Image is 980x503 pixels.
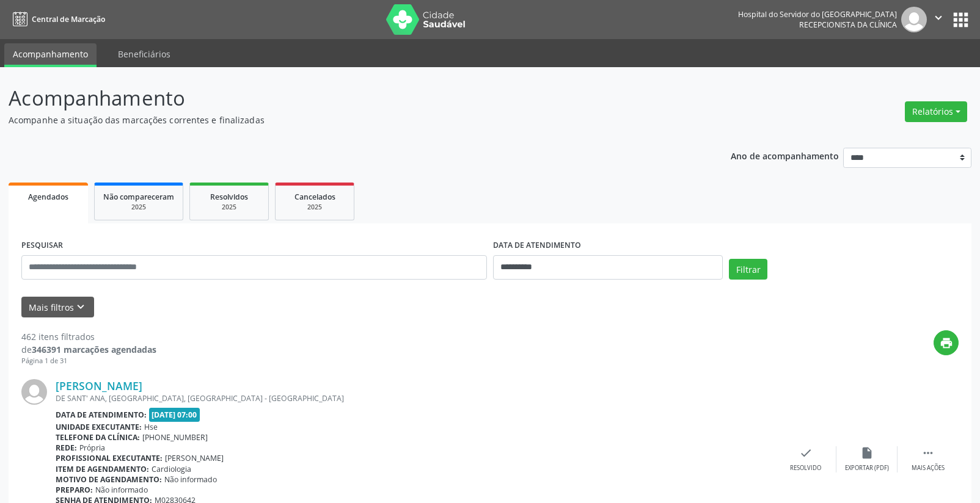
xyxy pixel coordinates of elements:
i:  [921,446,935,460]
span: [PERSON_NAME] [165,453,224,463]
button:  [927,7,950,32]
button: Filtrar [729,259,767,280]
a: [PERSON_NAME] [56,379,142,393]
span: [PHONE_NUMBER] [142,432,208,443]
b: Data de atendimento: [56,410,147,420]
button: Relatórios [905,101,967,122]
i: insert_drive_file [860,446,874,460]
div: 2025 [103,203,174,212]
div: Hospital do Servidor do [GEOGRAPHIC_DATA] [738,9,897,20]
button: apps [950,9,971,31]
i: print [940,336,953,350]
button: print [934,330,959,355]
b: Profissional executante: [56,453,163,463]
a: Central de Marcação [9,9,105,29]
label: PESQUISAR [21,236,63,255]
span: Hse [144,422,158,432]
i: check [799,446,813,460]
span: Cancelados [294,192,335,202]
img: img [21,379,47,405]
span: Não informado [164,474,217,485]
span: Recepcionista da clínica [799,20,897,30]
div: 462 itens filtrados [21,330,156,343]
span: Agendados [28,192,68,202]
p: Acompanhe a situação das marcações correntes e finalizadas [9,114,682,126]
div: Página 1 de 31 [21,356,156,366]
i:  [932,11,945,24]
b: Unidade executante: [56,422,142,432]
b: Motivo de agendamento: [56,474,162,485]
i: keyboard_arrow_down [74,300,87,314]
div: 2025 [284,203,345,212]
b: Item de agendamento: [56,464,149,474]
div: de [21,343,156,356]
b: Telefone da clínica: [56,432,140,443]
p: Acompanhamento [9,83,682,114]
div: 2025 [199,203,260,212]
b: Preparo: [56,485,93,495]
div: Resolvido [790,464,821,472]
img: img [901,7,927,32]
strong: 346391 marcações agendadas [32,344,156,355]
span: Própria [79,443,105,453]
button: Mais filtroskeyboard_arrow_down [21,297,94,318]
span: Resolvidos [210,192,248,202]
span: [DATE] 07:00 [149,408,200,422]
div: DE SANT' ANA, [GEOGRAPHIC_DATA], [GEOGRAPHIC_DATA] - [GEOGRAPHIC_DATA] [56,393,775,403]
label: DATA DE ATENDIMENTO [493,236,581,255]
span: Central de Marcação [32,14,105,24]
a: Beneficiários [109,43,179,65]
p: Ano de acompanhamento [731,148,839,163]
b: Rede: [56,443,77,453]
div: Mais ações [912,464,945,472]
span: Cardiologia [152,464,191,474]
span: Não informado [95,485,148,495]
div: Exportar (PDF) [845,464,889,472]
span: Não compareceram [103,192,174,202]
a: Acompanhamento [4,43,97,67]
